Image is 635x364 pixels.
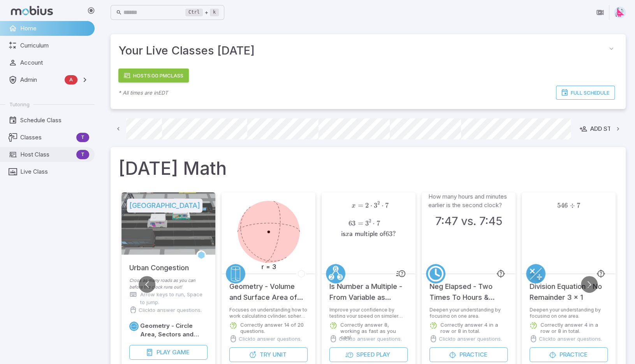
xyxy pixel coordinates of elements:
[229,273,308,303] h5: Geometry - Volume and Surface Area of Complex 3D Shapes - Practice
[139,306,202,314] p: Click to answer questions.
[226,264,245,283] a: Geometry 3D
[185,8,219,17] div: +
[20,58,89,67] span: Account
[529,347,608,362] button: Practice
[172,348,190,357] span: Game
[529,307,608,318] p: Deepen your understanding by focusing on one area.
[605,42,618,55] button: collapse
[377,200,380,206] span: 2
[440,322,508,334] p: Correctly answer 4 in a row or 8 in total.
[559,350,588,359] span: Practice
[570,201,575,209] span: ÷
[185,9,203,16] kbd: Ctrl
[357,201,363,209] span: =
[579,125,631,133] div: Add Student
[329,307,408,318] p: Improve your confidence by testing your speed on simpler questions.
[140,290,208,306] p: Arrow keys to run, Space to jump.
[429,307,508,318] p: Deepen your understanding by focusing on one area.
[239,335,302,343] p: Click to answer questions.
[429,273,508,303] h5: Neg Elapsed - Two Times To Hours & Minutes - Quarter Hours
[392,230,396,238] span: ?
[385,230,392,238] span: 63
[20,41,89,50] span: Curriculum
[429,347,508,362] button: Practice
[20,133,73,142] span: Classes
[129,255,189,273] h5: Urban Congestion
[370,201,372,209] span: ⋅
[557,201,568,209] span: 546
[329,347,408,362] button: SpeedPlay
[382,201,383,209] span: ⋅
[157,348,171,357] span: Play
[526,264,545,283] a: Multiply/Divide
[340,322,408,340] p: Correctly answer 8, working as fast as you can!
[326,264,345,283] a: Factors/Primes
[459,350,487,359] span: Practice
[329,273,408,303] h5: Is Number a Multiple - From Variable as Factors
[577,201,580,209] span: 7
[76,151,89,158] span: T
[129,277,208,290] p: Cross as many roads as you can before the clock runs out!
[240,322,308,334] p: Correctly answer 14 of 20 questions.
[345,231,349,237] span: x
[389,201,389,217] span: ​
[273,350,287,359] span: Unit
[260,350,271,359] span: Try
[341,230,345,238] span: is
[556,86,615,100] a: Full Schedule
[118,155,618,181] h1: [DATE] Math
[339,335,402,343] p: Click to answer questions.
[65,76,77,84] span: A
[210,9,219,16] kbd: k
[385,201,389,209] span: 7
[140,322,208,339] h6: Geometry - Circle Area, Sectors and Donuts - Intro
[20,150,73,159] span: Host Class
[127,199,202,213] h5: [GEOGRAPHIC_DATA]
[539,335,602,343] p: Click to answer questions.
[352,202,355,209] span: x
[426,264,445,283] a: Time
[20,24,89,33] span: Home
[229,347,308,362] button: TryUnit
[76,134,89,141] span: T
[435,213,502,230] h3: 7:47 vs. 7:45
[9,101,30,108] span: Tutoring
[439,335,502,343] p: Click to answer questions.
[529,273,608,303] h5: Division Equation - No Remainder 3 x 1
[20,76,62,84] span: Admin
[129,345,208,360] button: PlayGame
[349,230,385,238] span: a multiple of
[229,307,308,318] p: Focuses on understanding how to work calculating cylinder, sphere, cone, and pyramid volumes and ...
[581,276,598,293] button: Go to next slide
[428,192,509,209] p: How many hours and minutes earlier is the second clock?
[118,89,168,97] p: * All times are in EDT
[540,322,608,334] p: Correctly answer 4 in a row or 8 in total.
[118,42,605,59] span: Your Live Classes [DATE]
[129,322,139,331] a: Circles
[614,7,626,18] img: right-triangle.svg
[593,5,607,20] button: Join in Zoom Client
[139,276,155,293] button: Go to previous slide
[20,116,89,125] span: Schedule Class
[365,201,369,209] span: 2
[374,201,377,209] span: 3
[261,263,276,271] text: r = 3
[356,350,375,359] span: Speed
[376,350,390,359] span: Play
[20,167,89,176] span: Live Class
[118,69,189,83] a: Host5:00 PMClass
